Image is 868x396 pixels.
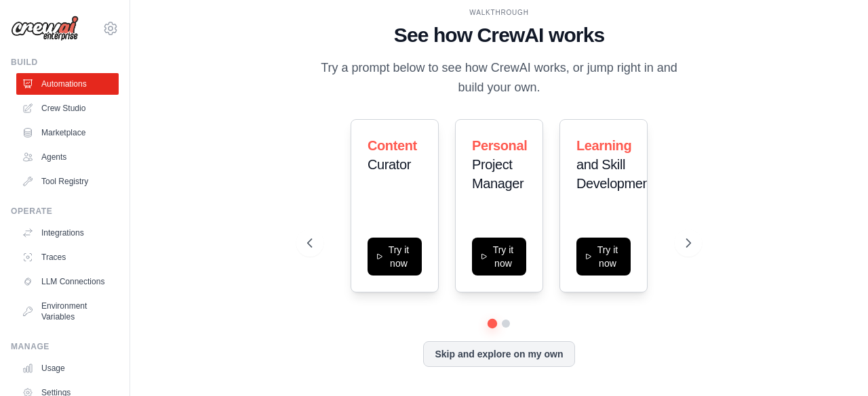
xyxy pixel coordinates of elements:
button: Try it now [368,238,422,276]
a: Environment Variables [16,295,119,328]
h1: See how CrewAI works [307,23,691,47]
a: Integrations [16,222,119,244]
a: Crew Studio [16,97,119,119]
span: Learning [576,138,631,153]
span: Project Manager [472,157,524,191]
div: Manage [11,341,119,352]
a: LLM Connections [16,271,119,292]
button: Try it now [576,238,631,276]
button: Try it now [472,238,526,276]
div: Operate [11,206,119,217]
div: Build [11,57,119,68]
div: WALKTHROUGH [307,7,691,18]
a: Agents [16,146,119,168]
a: Usage [16,357,119,379]
img: Logo [11,16,79,41]
a: Traces [16,246,119,268]
span: Personal [472,138,527,153]
a: Automations [16,73,119,95]
button: Skip and explore on my own [423,341,574,367]
a: Tool Registry [16,171,119,192]
span: Curator [368,157,411,172]
span: and Skill Development [576,157,653,191]
span: Content [368,138,417,153]
p: Try a prompt below to see how CrewAI works, or jump right in and build your own. [307,58,691,98]
a: Marketplace [16,122,119,144]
